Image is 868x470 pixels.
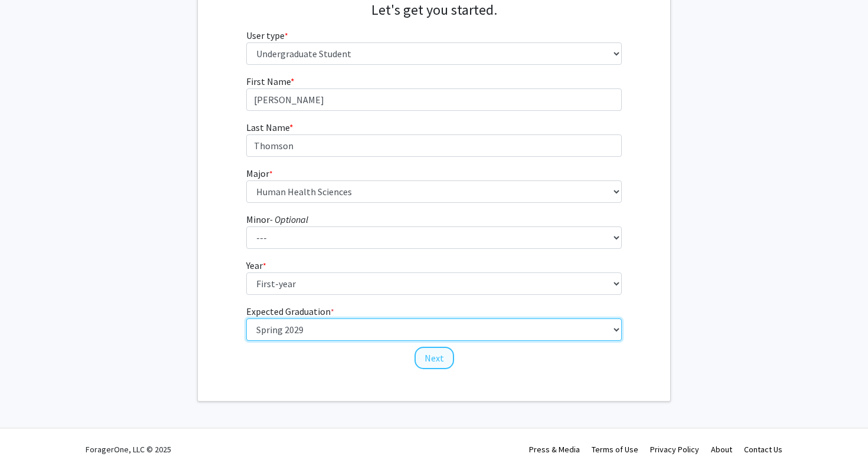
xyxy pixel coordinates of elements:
[246,212,308,226] label: Minor
[246,121,289,133] span: Last Name
[711,444,732,455] a: About
[246,258,266,272] label: Year
[86,429,171,470] div: ForagerOne, LLC © 2025
[246,2,622,19] h4: Let's get you started.
[246,304,334,318] label: Expected Graduation
[529,444,580,455] a: Press & Media
[744,444,782,455] a: Contact Us
[270,213,308,225] i: - Optional
[415,347,454,369] button: Next
[9,417,50,461] iframe: Chat
[650,444,699,455] a: Privacy Policy
[246,28,288,42] label: User type
[246,75,291,87] span: First Name
[592,444,638,455] a: Terms of Use
[246,166,273,180] label: Major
